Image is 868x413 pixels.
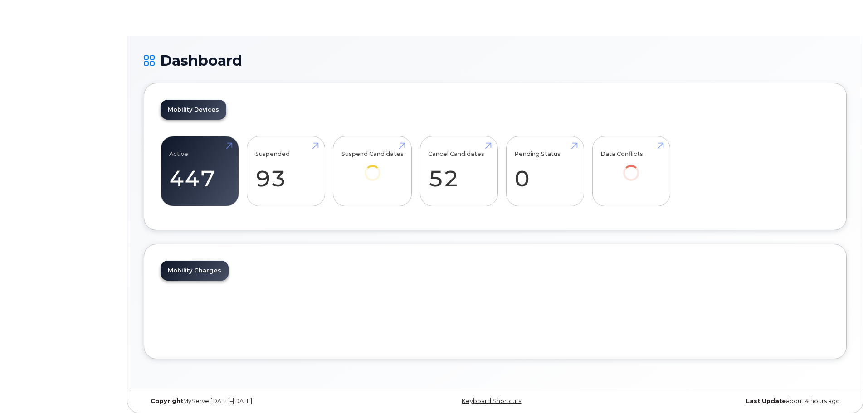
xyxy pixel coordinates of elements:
a: Mobility Devices [161,100,226,120]
a: Suspend Candidates [341,141,404,194]
a: Suspended 93 [255,141,317,201]
div: MyServe [DATE]–[DATE] [144,398,378,405]
a: Cancel Candidates 52 [428,141,489,201]
div: about 4 hours ago [612,398,847,405]
a: Pending Status 0 [514,141,575,201]
a: Mobility Charges [161,261,229,281]
h1: Dashboard [144,53,847,68]
strong: Copyright [151,398,183,404]
strong: Last Update [746,398,786,404]
a: Active 447 [169,141,230,201]
a: Data Conflicts [600,141,662,194]
a: Keyboard Shortcuts [462,398,521,404]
